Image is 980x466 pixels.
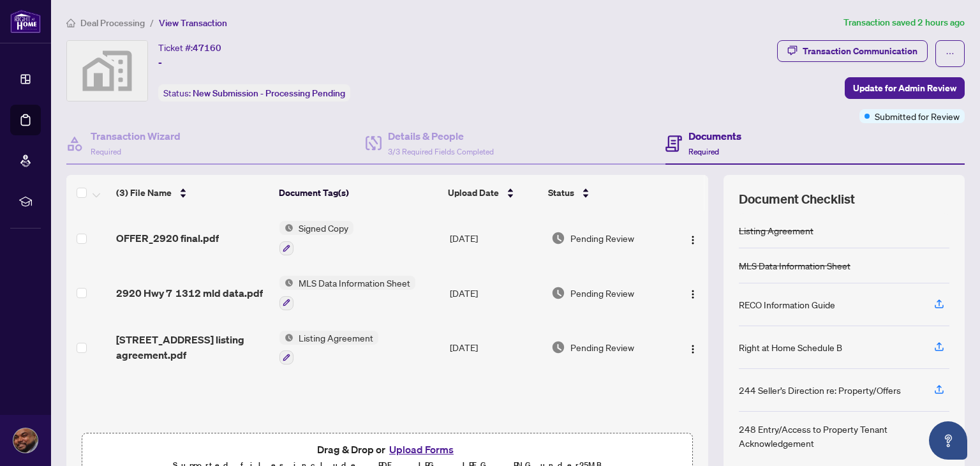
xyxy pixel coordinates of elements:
[150,15,154,30] li: /
[551,340,565,354] img: Document Status
[385,441,457,458] button: Upload Forms
[293,276,415,290] span: MLS Data Information Sheet
[279,221,353,255] button: Status IconSigned Copy
[845,77,965,99] button: Update for Admin Review
[777,40,928,62] button: Transaction Communication
[158,40,221,55] div: Ticket #:
[683,283,703,303] button: Logo
[158,55,162,70] span: -
[946,49,954,58] span: ellipsis
[388,147,494,156] span: 3/3 Required Fields Completed
[739,422,919,450] div: 248 Entry/Access to Property Tenant Acknowledgement
[317,441,457,458] span: Drag & Drop or
[293,221,353,235] span: Signed Copy
[116,186,172,200] span: (3) File Name
[739,383,901,397] div: 244 Seller’s Direction re: Property/Offers
[80,17,145,29] span: Deal Processing
[548,186,574,200] span: Status
[388,128,494,144] h4: Details & People
[688,147,719,156] span: Required
[13,428,38,453] img: Profile Icon
[683,337,703,357] button: Logo
[688,344,698,354] img: Logo
[739,259,850,273] div: MLS Data Information Sheet
[445,211,546,266] td: [DATE]
[159,17,227,29] span: View Transaction
[66,19,75,27] span: home
[739,340,842,354] div: Right at Home Schedule B
[279,221,293,235] img: Status Icon
[274,175,443,211] th: Document Tag(s)
[279,276,415,310] button: Status IconMLS Data Information Sheet
[111,175,274,211] th: (3) File Name
[570,340,634,354] span: Pending Review
[443,175,543,211] th: Upload Date
[10,10,41,33] img: logo
[293,331,378,345] span: Listing Agreement
[193,42,221,54] span: 47160
[570,286,634,300] span: Pending Review
[116,332,269,363] span: [STREET_ADDRESS] listing agreement.pdf
[551,286,565,300] img: Document Status
[739,297,835,312] div: RECO Information Guide
[853,78,956,98] span: Update for Admin Review
[116,285,263,301] span: 2920 Hwy 7 1312 mld data.pdf
[543,175,669,211] th: Status
[91,128,181,144] h4: Transaction Wizard
[193,87,345,99] span: New Submission - Processing Pending
[551,231,565,245] img: Document Status
[445,266,546,320] td: [DATE]
[279,331,378,365] button: Status IconListing Agreement
[67,41,147,101] img: svg%3e
[929,421,967,460] button: Open asap
[803,41,917,61] div: Transaction Communication
[448,186,499,200] span: Upload Date
[279,276,293,290] img: Status Icon
[688,235,698,245] img: Logo
[91,147,121,156] span: Required
[875,109,960,123] span: Submitted for Review
[739,223,813,237] div: Listing Agreement
[843,15,965,30] article: Transaction saved 2 hours ago
[279,331,293,345] img: Status Icon
[158,84,350,101] div: Status:
[688,289,698,299] img: Logo
[739,190,855,208] span: Document Checklist
[683,228,703,248] button: Logo
[688,128,741,144] h4: Documents
[445,320,546,375] td: [DATE]
[116,230,219,246] span: OFFER_2920 final.pdf
[570,231,634,245] span: Pending Review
